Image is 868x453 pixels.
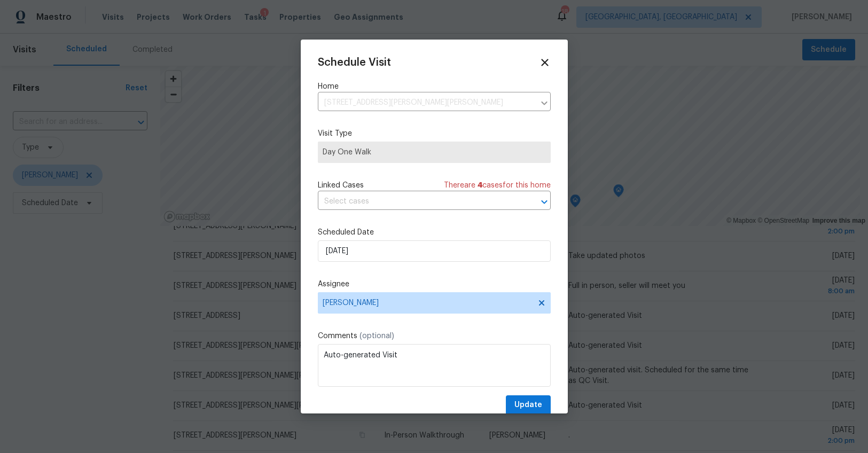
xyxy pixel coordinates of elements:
[318,57,391,68] span: Schedule Visit
[478,182,482,189] span: 4
[323,147,546,158] span: Day One Walk
[537,194,552,209] button: Open
[359,332,394,340] span: (optional)
[318,240,551,262] input: M/D/YYYY
[318,344,551,387] textarea: Auto-generated Visit
[539,57,551,68] span: Close
[318,193,521,210] input: Select cases
[506,395,551,415] button: Update
[318,95,535,111] input: Enter in an address
[444,180,551,191] span: There are case s for this home
[318,331,551,341] label: Comments
[318,279,551,290] label: Assignee
[318,227,551,238] label: Scheduled Date
[318,81,551,92] label: Home
[323,299,532,307] span: [PERSON_NAME]
[318,180,364,191] span: Linked Cases
[318,128,551,139] label: Visit Type
[514,399,542,412] span: Update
